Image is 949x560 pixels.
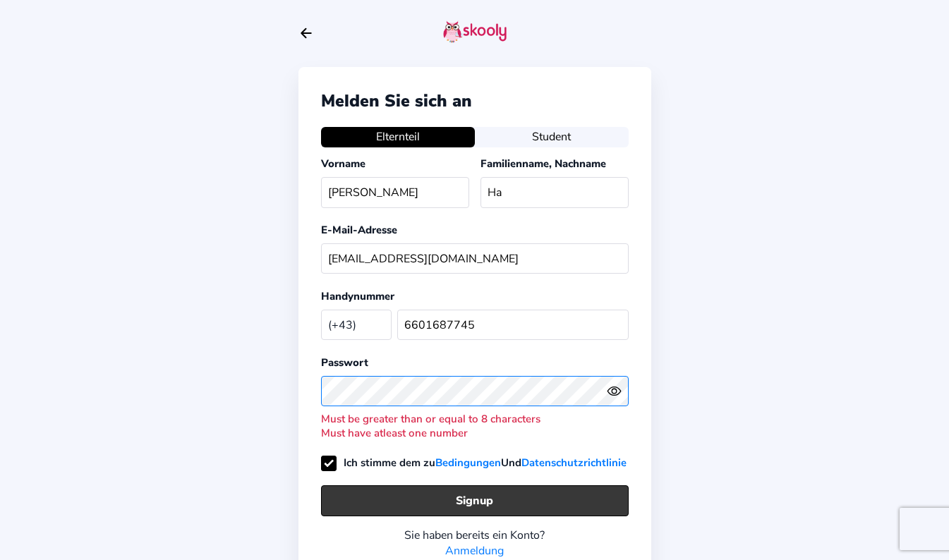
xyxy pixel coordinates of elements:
[321,456,627,470] label: Ich stimme dem zu Und
[321,127,475,147] button: Elternteil
[607,384,622,398] ion-icon: eye outline
[321,355,368,370] label: Passwort
[321,289,394,303] label: Handynummer
[298,25,314,41] button: arrow back outline
[321,412,629,426] div: Must be greater than or equal to 8 characters
[435,456,501,470] a: Bedingungen
[480,157,606,171] label: Familienname, Nachname
[480,177,629,207] input: Your last name
[445,543,504,559] a: Anmeldung
[321,223,397,237] label: E-Mail-Adresse
[321,177,469,207] input: Your first name
[321,90,629,112] div: Melden Sie sich an
[321,528,629,543] div: Sie haben bereits ein Konto?
[475,127,629,147] button: Student
[521,456,627,470] a: Datenschutzrichtlinie
[443,20,507,43] img: skooly-logo.png
[321,243,629,274] input: Your email address
[321,157,365,171] label: Vorname
[321,485,629,516] button: Signup
[397,310,629,340] input: Your mobile number
[607,384,628,398] button: eye outlineeye off outline
[321,426,629,440] div: Must have atleast one number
